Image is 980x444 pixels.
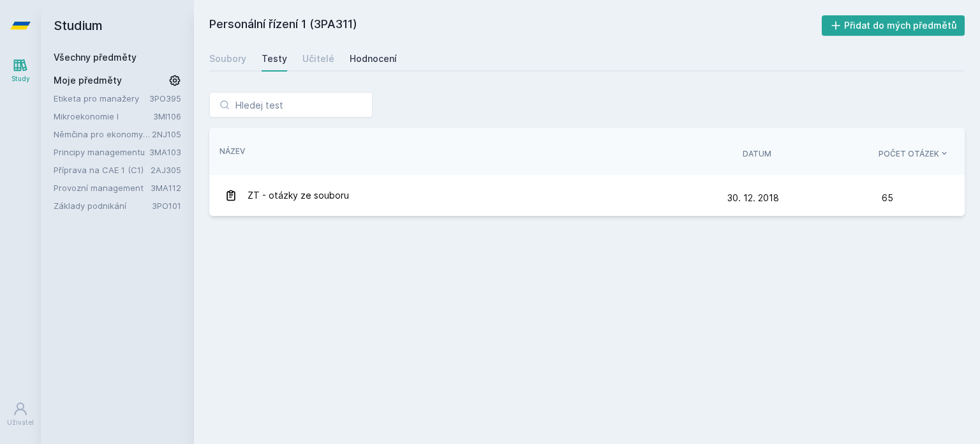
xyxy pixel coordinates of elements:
[54,146,149,158] a: Principy managementu
[302,46,334,72] a: Učitelé
[302,52,334,65] div: Učitelé
[54,128,152,141] a: Němčina pro ekonomy - středně pokročilá úroveň 1 (A2/B1)
[152,201,181,211] a: 3PO101
[54,199,152,212] a: Základy podnikání
[248,183,349,208] span: ZT - otázky ze souboru
[151,165,181,175] a: 2AJ305
[209,52,246,65] div: Soubory
[149,93,181,103] a: 3PO395
[350,46,397,72] a: Hodnocení
[54,110,153,123] a: Mikroekonomie I
[54,164,151,176] a: Příprava na CAE 1 (C1)
[219,146,245,157] button: Název
[727,192,779,203] span: 30. 12. 2018
[54,74,122,87] span: Moje předměty
[54,52,137,63] a: Všechny předměty
[209,92,373,118] input: Hledej test
[879,148,949,160] button: Počet otázek
[209,15,822,36] h2: Personální řízení 1 (3PA311)
[7,418,34,427] div: Uživatel
[54,181,151,194] a: Provozní management
[879,148,939,160] span: Počet otázek
[153,111,181,121] a: 3MI106
[152,129,181,139] a: 2NJ105
[350,52,397,65] div: Hodnocení
[3,51,38,90] a: Study
[11,74,30,84] div: Study
[3,395,38,434] a: Uživatel
[209,175,965,216] a: ZT - otázky ze souboru 30. 12. 2018 65
[54,92,149,105] a: Etiketa pro manažery
[882,185,893,211] span: 65
[822,15,965,36] button: Přidat do mých předmětů
[151,183,181,193] a: 3MA112
[149,147,181,157] a: 3MA103
[209,46,246,72] a: Soubory
[743,148,771,160] button: Datum
[262,52,287,65] div: Testy
[262,46,287,72] a: Testy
